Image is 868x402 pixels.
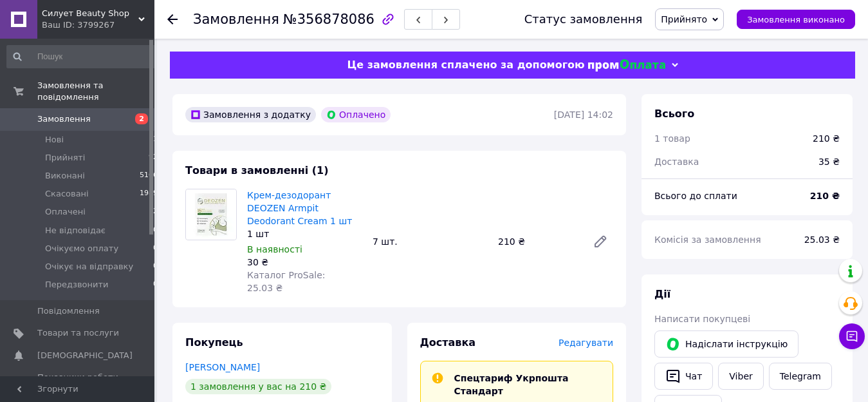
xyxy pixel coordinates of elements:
[654,191,737,201] span: Всього до сплати
[45,188,89,200] span: Скасовані
[45,225,106,236] span: Не відповідає
[804,235,840,245] span: 25.03 ₴
[42,8,138,19] span: Силует Beauty Shop
[37,350,133,361] span: [DEMOGRAPHIC_DATA]
[37,327,119,339] span: Товари та послуги
[186,189,236,240] img: Крем-дезодорант DEOZEN Armpit Deodorant Cream 1 шт
[559,338,613,348] span: Редагувати
[654,157,699,167] span: Доставка
[185,164,329,177] span: Товари в замовленні (1)
[45,206,86,218] span: Оплачені
[45,261,133,273] span: Очікує на відправку
[247,256,362,269] div: 30 ₴
[247,244,302,254] span: В наявності
[37,113,91,125] span: Замовлення
[153,225,158,236] span: 0
[37,372,119,395] span: Показники роботи компанії
[769,363,832,390] a: Telegram
[493,233,582,251] div: 210 ₴
[42,19,154,31] div: Ваш ID: 3799267
[167,13,178,26] div: Повернутися назад
[718,363,763,390] a: Viber
[45,279,109,291] span: Передзвонити
[45,243,118,254] span: Очікуємо оплату
[654,330,799,358] button: Надіслати інструкцію
[654,314,750,324] span: Написати покупцеві
[588,59,665,72] img: evopay logo
[321,107,391,122] div: Оплачено
[454,373,569,396] span: Спецтариф Укрпошта Стандарт
[554,110,613,120] time: [DATE] 14:02
[37,305,100,317] span: Повідомлення
[247,190,352,226] a: Крем-дезодорант DEOZEN Armpit Deodorant Cream 1 шт
[45,170,85,182] span: Виконані
[185,379,331,394] div: 1 замовлення у вас на 210 ₴
[811,148,847,176] div: 35 ₴
[367,233,493,251] div: 7 шт.
[135,113,148,124] span: 2
[153,243,158,254] span: 0
[153,134,158,146] span: 1
[153,206,158,218] span: 2
[283,12,374,27] span: №356878086
[587,229,613,254] a: Редагувати
[420,336,476,349] span: Доставка
[810,191,840,201] b: 210 ₴
[654,235,761,245] span: Комісія за замовлення
[247,227,362,240] div: 1 шт
[813,132,840,145] div: 210 ₴
[149,152,158,164] span: 92
[185,336,243,349] span: Покупець
[45,134,64,146] span: Нові
[654,108,694,120] span: Всього
[747,15,845,24] span: Замовлення виконано
[140,170,158,182] span: 5106
[661,14,707,24] span: Прийнято
[654,288,670,300] span: Дії
[839,323,865,349] button: Чат з покупцем
[45,152,85,164] span: Прийняті
[6,45,159,68] input: Пошук
[247,270,325,293] span: Каталог ProSale: 25.03 ₴
[737,10,855,29] button: Замовлення виконано
[654,363,713,390] button: Чат
[153,261,158,273] span: 0
[524,13,643,26] div: Статус замовлення
[185,107,316,122] div: Замовлення з додатку
[153,279,158,291] span: 0
[140,188,158,200] span: 1989
[347,59,584,71] span: Це замовлення сплачено за допомогою
[654,133,690,144] span: 1 товар
[193,12,279,27] span: Замовлення
[37,80,154,103] span: Замовлення та повідомлення
[185,362,260,372] a: [PERSON_NAME]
